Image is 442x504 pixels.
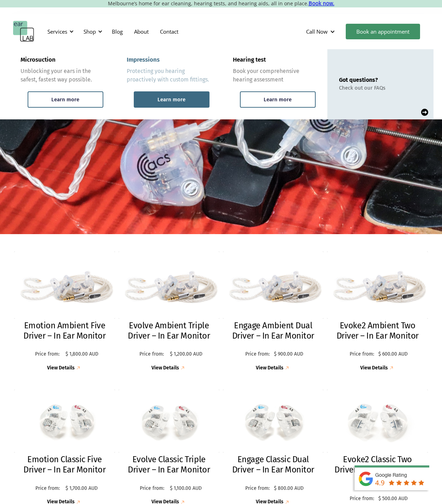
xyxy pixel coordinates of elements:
p: $ 1,100.00 AUD [170,486,202,492]
div: View Details [151,365,179,371]
a: ImpressionsProtecting you hearing proactively with custom fittings.Learn more [115,49,221,119]
p: Price from: [347,351,377,357]
div: Impressions [127,56,160,63]
div: Check out our FAQs [339,85,385,91]
a: Engage Ambient Dual Driver – In Ear MonitorEngage Ambient Dual Driver – In Ear MonitorPrice from:... [223,251,324,372]
h2: Evolve Classic Triple Driver – In Ear Monitor [126,454,212,475]
h2: Emotion Ambient Five Driver – In Ear Monitor [21,321,108,341]
a: Blog [106,21,128,42]
div: Microsuction [21,56,56,63]
img: Engage Classic Dual Driver – In Ear Monitor [223,390,324,453]
p: Price from: [242,486,272,492]
h2: Engage Ambient Dual Driver – In Ear Monitor [230,321,317,341]
p: $ 900.00 AUD [274,351,303,357]
img: Evoke2 Classic Two Driver Monitors – In Ear Monitor [327,390,428,453]
a: About [128,21,154,42]
a: Book an appointment [346,24,420,39]
div: View Details [360,365,388,371]
a: Contact [154,21,184,42]
h2: Evolve Ambient Triple Driver – In Ear Monitor [126,321,212,341]
a: Evoke2 Ambient Two Driver – In Ear MonitorEvoke2 Ambient Two Driver – In Ear MonitorPrice from:$ ... [327,251,428,372]
p: $ 1,800.00 AUD [65,351,98,357]
div: Unblocking your ears in the safest, fastest way possible. [21,67,103,84]
p: Price from: [136,486,168,492]
div: Learn more [157,96,185,103]
h2: Engage Classic Dual Driver – In Ear Monitor [230,454,317,475]
div: Services [43,21,76,42]
img: Emotion Classic Five Driver – In Ear Monitor [14,390,115,453]
img: Engage Ambient Dual Driver – In Ear Monitor [223,251,324,319]
div: Learn more [51,96,79,103]
h2: Evoke2 Ambient Two Driver – In Ear Monitor [334,321,421,341]
img: Emotion Ambient Five Driver – In Ear Monitor [14,251,115,319]
div: Learn more [264,96,292,103]
div: Call Now [300,21,342,42]
div: View Details [47,365,75,371]
a: Got questions?Check out our FAQs [327,49,434,119]
p: $ 800.00 AUD [274,486,304,492]
div: Call Now [306,28,328,35]
a: home [13,21,34,42]
p: Price from: [136,351,168,357]
p: $ 600.00 AUD [378,351,408,357]
p: Price from: [347,496,377,502]
img: Evoke2 Ambient Two Driver – In Ear Monitor [327,251,428,319]
p: $ 1,200.00 AUD [170,351,202,357]
p: Price from: [31,351,64,357]
div: Protecting you hearing proactively with custom fittings. [127,67,209,84]
div: Book your comprehensive hearing assessment [233,67,316,84]
div: Shop [79,21,104,42]
div: Services [47,28,67,35]
a: Hearing testBook your comprehensive hearing assessmentLearn more [221,49,327,119]
div: Hearing test [233,56,266,63]
div: View Details [256,365,283,371]
img: Evolve Classic Triple Driver – In Ear Monitor [119,390,219,453]
img: Evolve Ambient Triple Driver – In Ear Monitor [119,251,219,319]
div: Shop [84,28,96,35]
div: Got questions? [339,77,385,83]
p: Price from: [243,351,272,357]
p: Price from: [31,486,64,492]
a: Evolve Ambient Triple Driver – In Ear MonitorEvolve Ambient Triple Driver – In Ear MonitorPrice f... [119,251,219,372]
h2: Emotion Classic Five Driver – In Ear Monitor [21,454,108,475]
p: $ 1,700.00 AUD [65,486,98,492]
h2: Evoke2 Classic Two Driver Monitors – In Ear Monitor [334,454,421,485]
a: Emotion Ambient Five Driver – In Ear MonitorEmotion Ambient Five Driver – In Ear MonitorPrice fro... [14,251,115,372]
a: MicrosuctionUnblocking your ears in the safest, fastest way possible.Learn more [9,49,115,119]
